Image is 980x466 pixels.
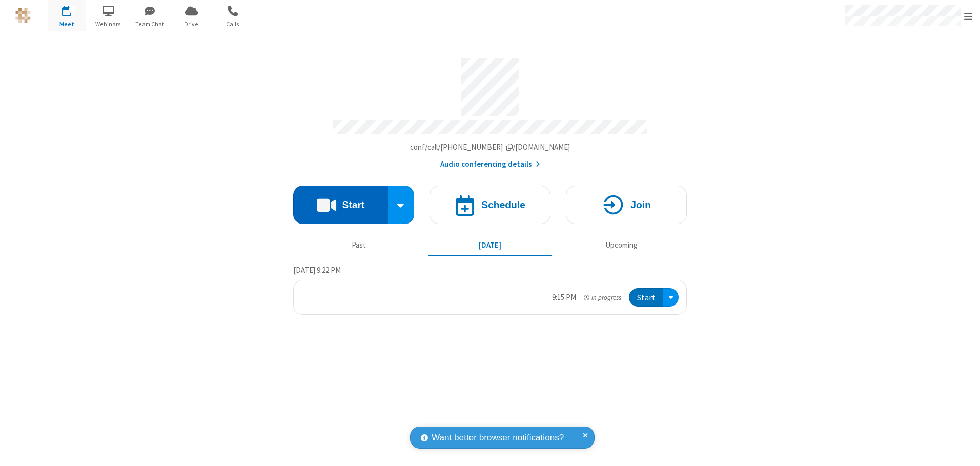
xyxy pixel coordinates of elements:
[629,288,663,307] button: Start
[293,186,388,224] button: Start
[293,51,687,170] section: Account details
[430,186,550,224] button: Schedule
[69,6,76,13] div: 1
[428,235,552,255] button: [DATE]
[48,19,86,29] span: Meet
[410,141,570,153] button: Copy my meeting room linkCopy my meeting room link
[172,19,211,29] span: Drive
[15,8,31,23] img: QA Selenium DO NOT DELETE OR CHANGE
[297,235,421,255] button: Past
[388,186,415,224] div: Start conference options
[566,186,687,224] button: Join
[293,264,687,315] section: Today's Meetings
[293,265,341,275] span: [DATE] 9:22 PM
[89,19,128,29] span: Webinars
[552,292,576,303] div: 9:15 PM
[432,431,564,444] span: Want better browser notifications?
[584,293,621,302] em: in progress
[481,200,525,210] h4: Schedule
[410,142,570,152] span: Copy my meeting room link
[131,19,169,29] span: Team Chat
[342,200,364,210] h4: Start
[214,19,252,29] span: Calls
[630,200,651,210] h4: Join
[440,158,540,170] button: Audio conferencing details
[560,235,683,255] button: Upcoming
[663,288,679,307] div: Open menu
